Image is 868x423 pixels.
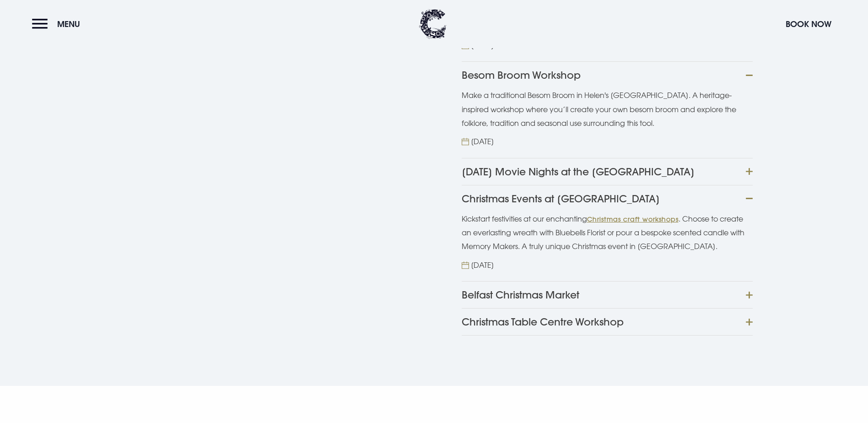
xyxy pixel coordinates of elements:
button: Menu [32,14,85,34]
p: [DATE] [471,258,494,272]
button: [DATE] Movie Nights at the [GEOGRAPHIC_DATA] [462,158,753,185]
button: Book Now [781,14,836,34]
span: Menu [57,19,80,29]
button: Besom Broom Workshop [462,61,753,88]
img: Clandeboye Lodge [419,9,447,39]
p: Make a traditional Besom Broom in Helen's [GEOGRAPHIC_DATA]. A heritage-inspired workshop where y... [462,88,753,130]
button: Christmas Events at [GEOGRAPHIC_DATA] [462,185,753,212]
a: Christmas craft workshops [587,215,679,223]
p: Kickstart festivities at our enchanting . Choose to create an everlasting wreath with Bluebells F... [462,212,753,254]
p: [DATE] [471,135,494,148]
button: Belfast Christmas Market [462,281,753,308]
button: Christmas Table Centre Workshop [462,308,753,336]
